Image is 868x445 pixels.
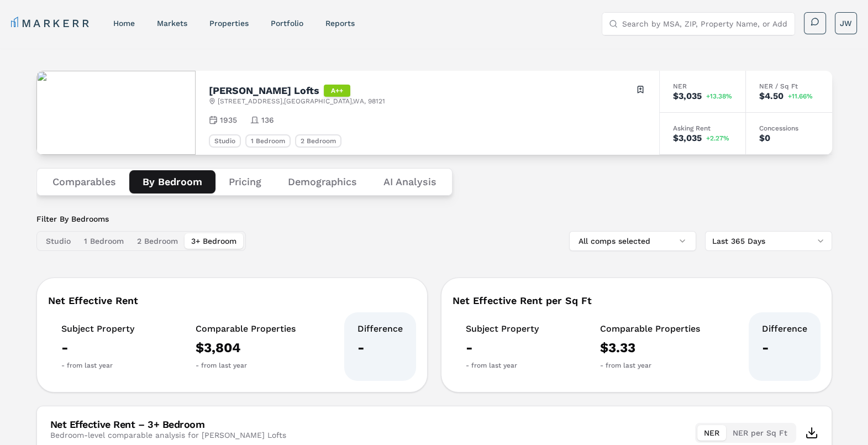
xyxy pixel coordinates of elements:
[466,339,539,357] div: -
[275,170,370,193] button: Demographics
[673,125,732,132] div: Asking Rent
[569,231,696,251] button: All comps selected
[39,170,129,193] button: Comparables
[129,170,215,193] button: By Bedroom
[218,97,385,106] span: [STREET_ADDRESS] , [GEOGRAPHIC_DATA] , WA , 98121
[196,361,296,370] div: - from last year
[466,361,539,370] div: - from last year
[157,19,187,28] a: markets
[196,339,296,357] div: $3,804
[245,134,291,148] div: 1 Bedroom
[840,18,852,29] span: JW
[835,12,857,34] button: JW
[706,135,729,142] span: +2.27%
[48,296,416,306] div: Net Effective Rent
[357,339,403,357] div: -
[209,86,319,96] h2: [PERSON_NAME] Lofts
[185,233,243,249] button: 3+ Bedroom
[295,134,341,148] div: 2 Bedroom
[50,430,286,441] div: Bedroom-level comparable analysis for [PERSON_NAME] Lofts
[453,296,820,306] div: Net Effective Rent per Sq Ft
[39,233,77,249] button: Studio
[325,19,355,28] a: reports
[673,83,732,90] div: NER
[600,361,700,370] div: - from last year
[788,93,813,100] span: +11.66%
[697,425,726,441] button: NER
[271,19,303,28] a: Portfolio
[466,323,539,334] div: Subject Property
[220,114,237,125] span: 1935
[706,93,732,100] span: +13.38%
[61,323,134,334] div: Subject Property
[600,339,700,357] div: $3.33
[261,114,274,125] span: 136
[759,125,819,132] div: Concessions
[215,170,275,193] button: Pricing
[673,134,702,143] div: $3,035
[622,13,788,35] input: Search by MSA, ZIP, Property Name, or Address
[726,425,794,441] button: NER per Sq Ft
[357,323,403,334] div: Difference
[36,213,246,224] label: Filter By Bedrooms
[209,134,241,148] div: Studio
[61,361,134,370] div: - from last year
[324,85,350,97] div: A++
[600,323,700,334] div: Comparable Properties
[209,19,249,28] a: properties
[673,92,702,101] div: $3,035
[130,233,185,249] button: 2 Bedroom
[50,420,286,430] div: Net Effective Rent – 3+ Bedroom
[113,19,135,28] a: home
[762,323,807,334] div: Difference
[11,15,91,31] a: MARKERR
[77,233,130,249] button: 1 Bedroom
[759,83,819,90] div: NER / Sq Ft
[370,170,450,193] button: AI Analysis
[759,134,770,143] div: $0
[196,323,296,334] div: Comparable Properties
[61,339,134,357] div: -
[759,92,783,101] div: $4.50
[762,339,807,357] div: -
